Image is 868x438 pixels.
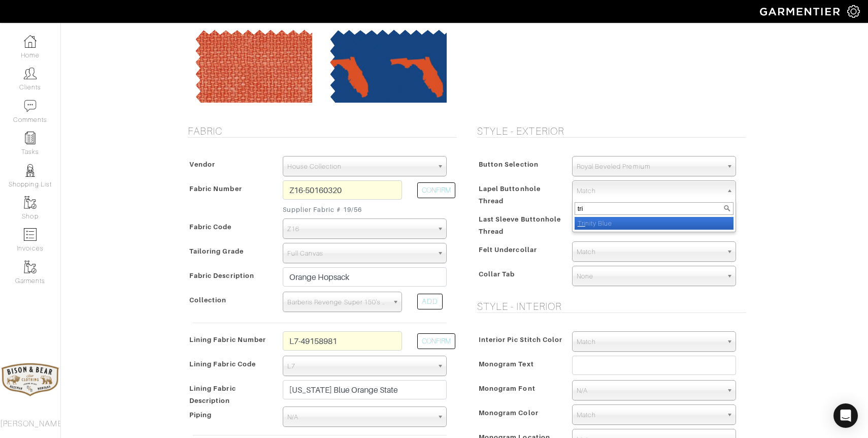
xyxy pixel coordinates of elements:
h5: Fabric [188,125,457,137]
span: L7 [287,356,433,377]
span: Vendor [189,157,215,172]
span: Barberis Revenge Super 150's V20011 [287,292,388,312]
span: Full Canvas [287,243,433,264]
img: comment-icon-a0a6a9ef722e966f86d9cbdc48e553b5cf19dbc54f86b18d962a5391bc8f6eb6.png [24,100,37,112]
span: Collection [189,293,227,307]
small: Supplier Fabric # 19/56 [283,205,402,214]
h5: Style - Interior [477,300,746,312]
span: Match [577,405,722,425]
span: N/A [577,381,722,401]
h5: Style - Exterior [477,125,746,137]
span: Interior Pic Stitch Color [479,332,562,347]
span: Last Sleeve Buttonhole Thread [479,212,561,239]
span: Monogram Font [479,381,536,396]
span: Match [577,242,722,262]
span: Lapel Buttonhole Thread [479,181,541,208]
button: CONFIRM [417,333,455,349]
img: clients-icon-6bae9207a08558b7cb47a8932f037763ab4055f8c8b6bfacd5dc20c3e0201464.png [24,67,37,80]
img: garments-icon-b7da505a4dc4fd61783c78ac3ca0ef83fa9d6f193b1c9dc38574b1d14d53ca28.png [24,196,37,209]
em: Tri [578,220,585,227]
span: Fabric Number [189,181,242,196]
span: Lining Fabric Code [189,357,256,371]
img: orders-icon-0abe47150d42831381b5fb84f609e132dff9fe21cb692f30cb5eec754e2cba89.png [24,228,37,241]
span: Piping [189,408,212,422]
span: Match [577,332,722,352]
span: Felt Undercollar [479,242,537,257]
img: garmentier-logo-header-white-b43fb05a5012e4ada735d5af1a66efaba907eab6374d6393d1fbf88cb4ef424d.png [755,3,847,20]
span: Collar Tab [479,267,515,281]
div: ADD [417,294,443,309]
span: N/A [287,407,433,427]
span: House Collection [287,157,433,177]
span: None [577,266,722,287]
span: Tailoring Grade [189,244,244,259]
span: Z16 [287,219,433,239]
button: CONFIRM [417,182,455,198]
img: stylists-icon-eb353228a002819b7ec25b43dbf5f0378dd9e0616d9560372ff212230b889e62.png [24,164,37,177]
img: reminder-icon-8004d30b9f0a5d33ae49ab947aed9ed385cf756f9e5892f1edd6e32f2345188e.png [24,132,37,144]
li: nity Blue [575,217,733,230]
span: Fabric Description [189,268,254,283]
span: Monogram Color [479,405,539,420]
span: Fabric Code [189,220,232,234]
span: Lining Fabric Description [189,381,236,408]
span: Monogram Text [479,357,534,371]
img: gear-icon-white-bd11855cb880d31180b6d7d6211b90ccbf57a29d726f0c71d8c61bd08dd39cc2.png [847,5,860,18]
img: garments-icon-b7da505a4dc4fd61783c78ac3ca0ef83fa9d6f193b1c9dc38574b1d14d53ca28.png [24,261,37,273]
span: Match [577,181,722,201]
span: Royal Beveled Premium [577,157,722,177]
span: Button Selection [479,157,539,172]
img: dashboard-icon-dbcd8f5a0b271acd01030246c82b418ddd0df26cd7fceb0bd07c9910d44c42f6.png [24,35,37,48]
div: Open Intercom Messenger [833,403,858,428]
span: Lining Fabric Number [189,332,266,347]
